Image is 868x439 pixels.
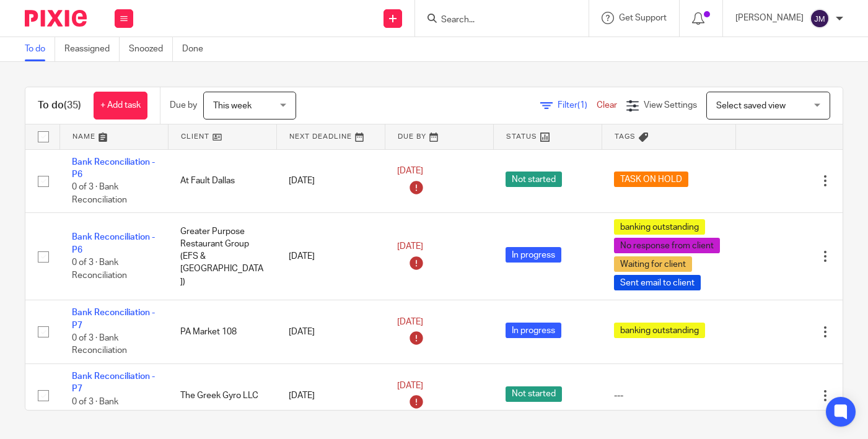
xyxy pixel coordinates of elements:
a: Bank Reconciliation - P7 [72,372,155,393]
span: (35) [64,100,81,110]
p: [PERSON_NAME] [735,12,804,24]
img: svg%3E [810,9,830,28]
h1: To do [38,99,81,112]
td: Greater Purpose Restaurant Group (EFS & [GEOGRAPHIC_DATA]) [168,213,276,300]
span: In progress [506,323,561,338]
a: Bank Reconciliation - P7 [72,308,155,329]
span: Get Support [619,14,667,22]
span: In progress [506,247,561,263]
a: Bank Reconciliation - P6 [72,233,155,254]
a: Bank Reconciliation - P6 [72,158,155,179]
span: This week [213,102,252,110]
span: 0 of 3 · Bank Reconciliation [72,334,127,355]
div: --- [614,389,723,402]
td: The Greek Gyro LLC [168,364,276,428]
span: 0 of 3 · Bank Reconciliation [72,183,127,204]
span: [DATE] [397,242,423,251]
a: To do [25,37,55,61]
a: Reassigned [64,37,120,61]
a: Snoozed [129,37,173,61]
td: [DATE] [276,149,385,213]
span: Waiting for client [614,256,692,272]
span: Filter [558,101,597,110]
span: [DATE] [397,318,423,326]
td: PA Market 108 [168,300,276,364]
p: Due by [170,99,197,111]
span: banking outstanding [614,219,705,235]
td: [DATE] [276,300,385,364]
span: [DATE] [397,167,423,175]
img: Pixie [25,10,87,27]
span: Select saved view [716,102,786,110]
span: Tags [615,133,636,140]
span: (1) [577,101,587,110]
span: [DATE] [397,381,423,390]
a: + Add task [94,92,147,120]
span: Sent email to client [614,275,701,290]
td: [DATE] [276,213,385,300]
a: Clear [597,101,617,110]
span: View Settings [644,101,697,110]
span: banking outstanding [614,323,705,338]
span: 0 of 3 · Bank Reconciliation [72,398,127,419]
input: Search [440,15,551,26]
td: At Fault Dallas [168,149,276,213]
td: [DATE] [276,364,385,428]
span: Not started [506,172,562,187]
span: 0 of 3 · Bank Reconciliation [72,258,127,280]
span: Not started [506,386,562,402]
span: TASK ON HOLD [614,172,688,187]
a: Done [182,37,213,61]
span: No response from client [614,238,720,253]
